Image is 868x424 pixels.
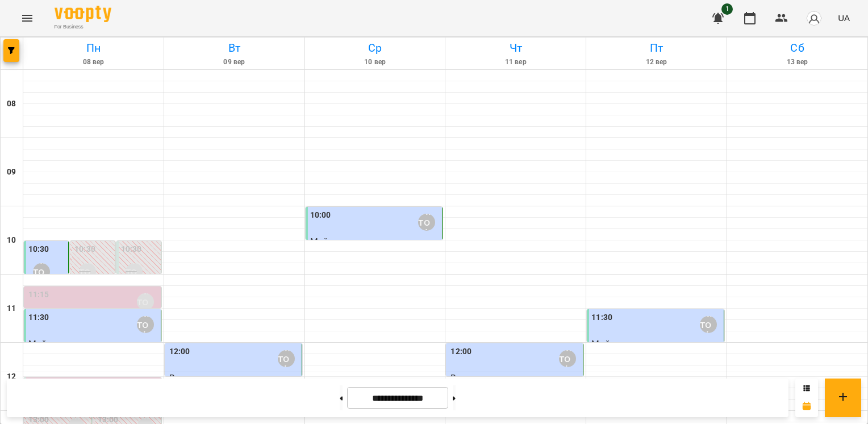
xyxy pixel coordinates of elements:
[55,6,111,22] img: Voopty Logo
[310,209,331,222] label: 10:00
[307,39,444,57] h6: Ср
[166,39,303,57] h6: Вт
[447,39,584,57] h6: Чт
[7,166,16,178] h6: 09
[591,311,612,324] label: 11:30
[55,23,111,31] span: For Business
[729,39,866,57] h6: Сб
[591,338,615,349] span: Майя
[729,57,866,68] h6: 13 вер
[7,98,16,110] h6: 08
[418,214,435,231] div: Вікторія
[14,5,41,32] button: Menu
[588,57,725,68] h6: 12 вер
[7,371,16,383] h6: 12
[74,243,95,256] label: 10:30
[447,57,584,68] h6: 11 вер
[559,350,576,367] div: Вікторія
[79,263,96,280] div: Вікторія
[166,57,303,68] h6: 09 вер
[833,7,854,28] button: UA
[806,10,822,26] img: avatar_s.png
[33,263,50,280] div: Вікторія
[28,243,49,256] label: 10:30
[588,39,725,57] h6: Пт
[28,289,49,301] label: 11:15
[307,57,444,68] h6: 10 вер
[310,236,334,247] span: Майя
[700,316,717,333] div: Вікторія
[25,39,162,57] h6: Пн
[121,243,142,256] label: 10:30
[721,3,733,15] span: 1
[450,346,471,358] label: 12:00
[25,57,162,68] h6: 08 вер
[7,234,16,247] h6: 10
[169,346,190,358] label: 12:00
[278,350,295,367] div: Вікторія
[137,316,154,333] div: Вікторія
[126,263,143,280] div: Вікторія
[838,12,850,24] span: UA
[28,338,52,349] span: Майя
[137,293,154,310] div: Вікторія
[7,302,16,315] h6: 11
[28,311,49,324] label: 11:30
